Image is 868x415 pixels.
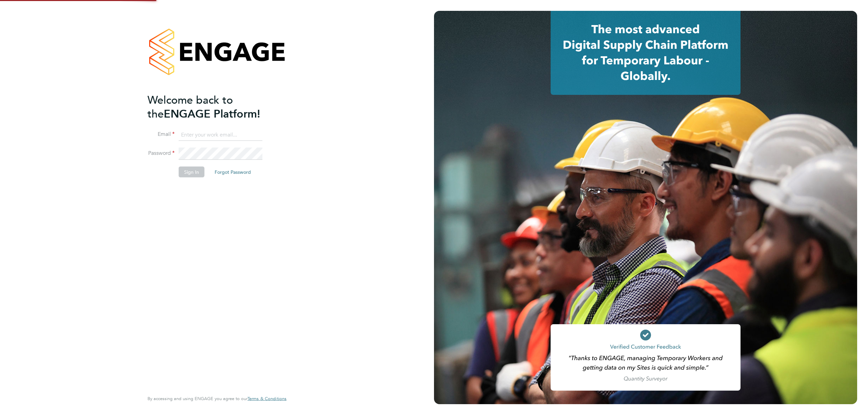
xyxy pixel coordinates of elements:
[179,129,262,141] input: Enter your work email...
[147,93,233,120] span: Welcome back to the
[209,167,256,178] button: Forgot Password
[147,396,287,401] span: By accessing and using ENGAGE you agree to our
[147,93,280,121] h2: ENGAGE Platform!
[179,167,204,178] button: Sign In
[147,150,175,157] label: Password
[147,131,175,138] label: Email
[248,396,287,401] a: Terms & Conditions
